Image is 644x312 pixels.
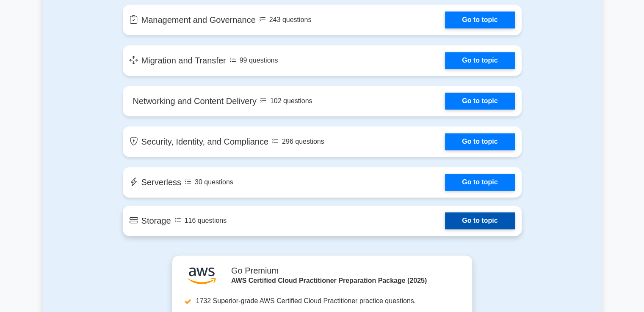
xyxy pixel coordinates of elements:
[445,11,514,28] a: Go to topic
[445,52,514,69] a: Go to topic
[445,212,514,229] a: Go to topic
[445,174,514,191] a: Go to topic
[445,133,514,150] a: Go to topic
[445,93,514,109] a: Go to topic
